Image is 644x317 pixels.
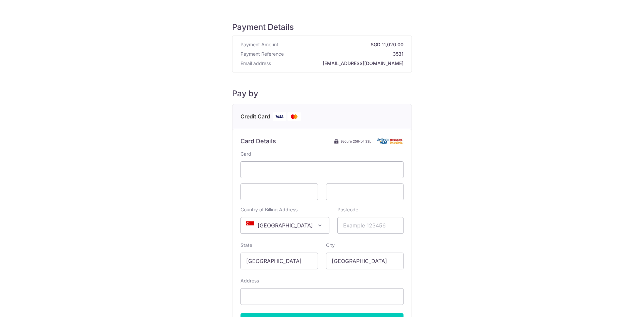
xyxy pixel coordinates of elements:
h5: Pay by [232,89,412,99]
span: Secure 256-bit SSL [340,139,371,144]
span: Email address [240,60,271,67]
img: Card secure [377,138,404,144]
span: Payment Reference [240,51,284,57]
label: State [240,242,252,249]
img: Mastercard [287,112,301,121]
img: Visa [273,112,286,121]
iframe: Secure card number input frame [246,166,398,174]
label: Card [240,151,251,157]
strong: SGD 11,020.00 [281,41,404,48]
span: Credit Card [240,112,270,121]
label: Country of Billing Address [240,206,298,213]
iframe: Secure card security code input frame [332,188,398,196]
label: Address [240,277,259,284]
strong: 3531 [286,51,404,57]
strong: [EMAIL_ADDRESS][DOMAIN_NAME] [274,60,404,67]
label: Postcode [337,206,358,213]
label: City [326,242,335,249]
span: Payment Amount [240,41,278,48]
span: Singapore [241,217,329,233]
input: Example 123456 [337,217,404,234]
h6: Card Details [240,137,276,145]
iframe: Secure card expiration date input frame [246,188,312,196]
h5: Payment Details [232,22,412,32]
span: Singapore [240,217,329,234]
